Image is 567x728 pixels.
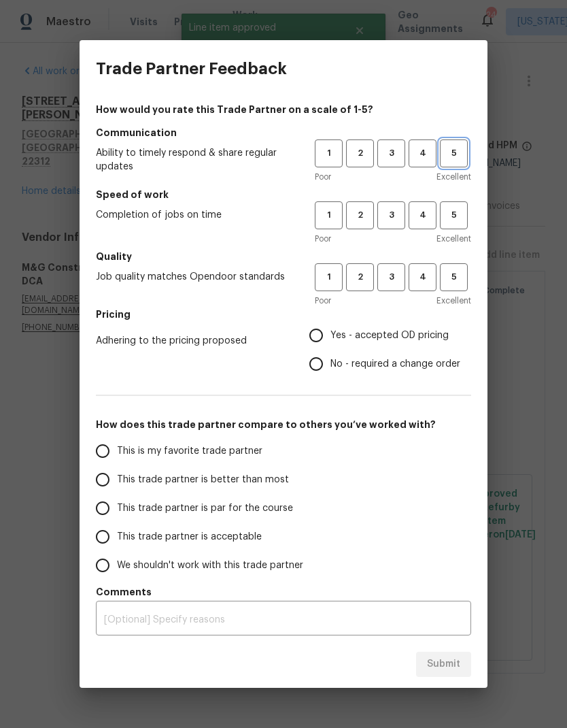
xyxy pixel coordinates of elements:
button: 1 [315,139,343,167]
button: 5 [440,263,468,291]
span: Excellent [436,294,471,308]
h3: Trade Partner Feedback [96,59,287,78]
span: 3 [379,146,404,161]
span: 2 [347,269,373,285]
span: 1 [316,269,341,285]
span: Poor [315,294,331,308]
h5: Quality [96,250,471,263]
button: 1 [315,201,343,229]
button: 2 [346,139,374,167]
span: 2 [347,146,373,161]
span: 3 [379,269,404,285]
span: 1 [316,208,341,223]
span: This trade partner is better than most [117,473,289,487]
span: Completion of jobs on time [96,208,293,222]
span: Excellent [436,170,471,184]
button: 1 [315,263,343,291]
span: Poor [315,232,331,246]
span: Poor [315,170,331,184]
button: 3 [377,263,405,291]
button: 2 [346,263,374,291]
button: 4 [409,201,436,229]
h5: Pricing [96,308,471,321]
span: Excellent [436,232,471,246]
span: Adhering to the pricing proposed [96,334,288,348]
button: 5 [440,201,468,229]
span: 2 [347,208,373,223]
h5: Comments [96,585,471,599]
span: 4 [410,208,435,223]
span: We shouldn't work with this trade partner [117,559,303,573]
div: Pricing [309,321,471,378]
span: Job quality matches Opendoor standards [96,270,293,284]
h5: Communication [96,126,471,139]
h5: Speed of work [96,188,471,201]
button: 4 [409,263,436,291]
span: 1 [316,146,341,161]
span: This trade partner is par for the course [117,501,293,516]
button: 3 [377,139,405,167]
span: This is my favorite trade partner [117,444,262,459]
span: 5 [441,208,466,223]
button: 2 [346,201,374,229]
div: How does this trade partner compare to others you’ve worked with? [96,437,471,580]
span: 4 [410,146,435,161]
span: Yes - accepted OD pricing [330,329,449,343]
h4: How would you rate this Trade Partner on a scale of 1-5? [96,103,471,116]
span: No - required a change order [330,357,460,371]
span: 4 [410,269,435,285]
button: 5 [440,139,468,167]
button: 3 [377,201,405,229]
button: 4 [409,139,436,167]
h5: How does this trade partner compare to others you’ve worked with? [96,418,471,431]
span: This trade partner is acceptable [117,530,262,544]
span: 5 [441,269,466,285]
span: Ability to timely respond & share regular updates [96,146,293,173]
span: 3 [379,208,404,223]
span: 5 [441,146,466,161]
